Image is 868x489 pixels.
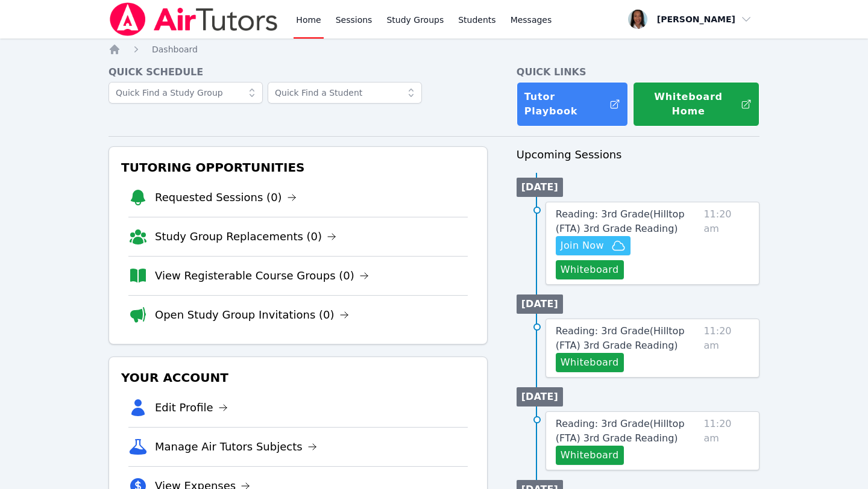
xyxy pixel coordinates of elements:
span: Reading: 3rd Grade ( Hilltop (FTA) 3rd Grade Reading ) [556,418,685,444]
li: [DATE] [517,178,563,197]
input: Quick Find a Student [268,82,422,104]
button: Join Now [556,236,631,255]
li: [DATE] [517,387,563,406]
h4: Quick Schedule [108,65,488,79]
nav: Breadcrumb [108,43,759,55]
a: Reading: 3rd Grade(Hilltop (FTA) 3rd Grade Reading) [556,324,699,353]
a: Manage Air Tutors Subjects [155,438,317,455]
a: View Registerable Course Groups (0) [155,267,369,284]
span: 11:20 am [703,417,749,465]
span: 11:20 am [703,324,749,372]
button: Whiteboard [556,353,624,372]
a: Reading: 3rd Grade(Hilltop (FTA) 3rd Grade Reading) [556,417,699,446]
a: Dashboard [152,43,198,55]
span: Join Now [561,238,604,253]
h4: Quick Links [517,65,759,79]
a: Tutor Playbook [517,82,628,126]
span: 11:20 am [703,207,749,279]
h3: Upcoming Sessions [517,146,759,163]
span: Dashboard [152,45,198,54]
img: Air Tutors [108,2,279,36]
span: Messages [511,14,552,26]
a: Requested Sessions (0) [155,189,297,206]
span: Reading: 3rd Grade ( Hilltop (FTA) 3rd Grade Reading ) [556,325,685,351]
a: Reading: 3rd Grade(Hilltop (FTA) 3rd Grade Reading) [556,207,699,236]
button: Whiteboard [556,260,624,279]
button: Whiteboard Home [633,82,759,126]
button: Whiteboard [556,446,624,465]
h3: Your Account [119,367,477,388]
span: Reading: 3rd Grade ( Hilltop (FTA) 3rd Grade Reading ) [556,208,685,234]
h3: Tutoring Opportunities [119,157,477,178]
li: [DATE] [517,294,563,314]
a: Open Study Group Invitations (0) [155,307,349,323]
a: Edit Profile [155,399,228,416]
a: Study Group Replacements (0) [155,228,336,245]
input: Quick Find a Study Group [108,82,263,104]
